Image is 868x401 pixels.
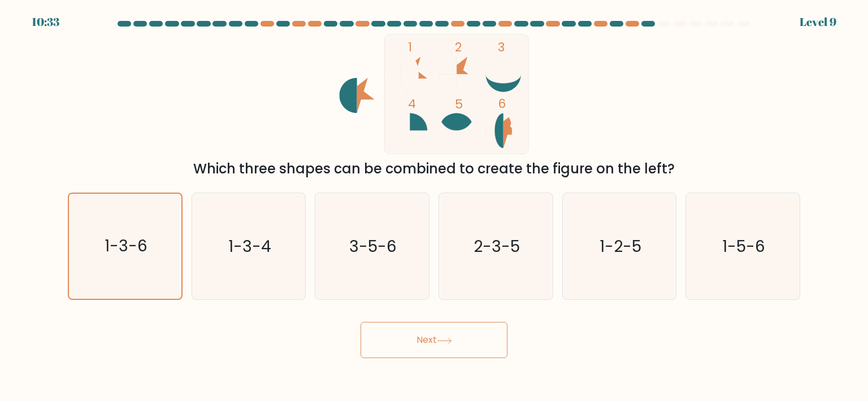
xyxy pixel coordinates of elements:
text: 1-3-6 [105,236,147,258]
text: 2-3-5 [474,235,520,258]
div: 10:33 [32,14,59,30]
text: 1-2-5 [600,235,641,258]
tspan: 6 [498,95,506,112]
div: Level 9 [800,14,836,30]
button: Next [361,322,507,358]
text: 1-3-4 [228,235,271,258]
text: 3-5-6 [350,235,397,258]
text: 1-5-6 [722,235,765,258]
tspan: 2 [455,38,462,56]
tspan: 3 [498,38,505,56]
tspan: 1 [408,38,412,56]
div: Which three shapes can be combined to create the figure on the left? [75,159,793,179]
tspan: 4 [408,95,416,112]
tspan: 5 [455,95,463,113]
